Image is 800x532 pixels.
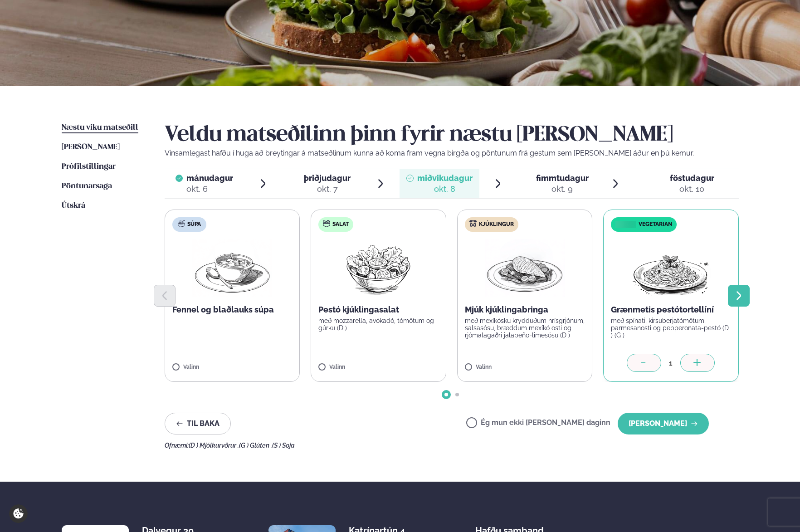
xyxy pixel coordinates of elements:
span: Pöntunarsaga [62,182,112,190]
img: Salad.png [338,239,419,297]
img: Chicken-breast.png [485,239,565,297]
span: Go to slide 1 [444,393,448,396]
span: þriðjudagur [304,173,351,183]
a: Næstu viku matseðill [62,122,138,133]
button: Previous slide [154,285,176,307]
span: fimmtudagur [536,173,589,183]
img: soup.svg [178,220,185,227]
div: okt. 6 [186,184,233,195]
div: okt. 8 [417,184,473,195]
span: Útskrá [62,202,85,210]
h2: Veldu matseðilinn þinn fyrir næstu [PERSON_NAME] [165,122,739,148]
button: [PERSON_NAME] [618,413,709,434]
p: Mjúk kjúklingabringa [465,304,585,315]
p: Fennel og blaðlauks súpa [172,304,293,315]
button: Next slide [728,285,750,307]
p: með spínati, kirsuberjatómötum, parmesanosti og pepperonata-pestó (D ) (G ) [611,317,731,339]
div: Ofnæmi: [165,442,739,449]
span: mánudagur [186,173,233,183]
img: Soup.png [192,239,272,297]
div: okt. 7 [304,184,351,195]
a: [PERSON_NAME] [62,142,120,153]
div: okt. 9 [536,184,589,195]
div: 1 [661,358,680,368]
p: með mexíkósku krydduðum hrísgrjónum, salsasósu, bræddum mexíkó osti og rjómalagaðri jalapeño-lime... [465,317,585,339]
img: salad.svg [323,220,330,227]
span: föstudagur [670,173,714,183]
span: [PERSON_NAME] [62,143,120,151]
img: chicken.svg [469,220,477,227]
p: Vinsamlegast hafðu í huga að breytingar á matseðlinum kunna að koma fram vegna birgða og pöntunum... [165,148,739,159]
span: Prófílstillingar [62,163,116,171]
span: (S ) Soja [272,442,295,449]
p: Pestó kjúklingasalat [318,304,439,315]
span: (D ) Mjólkurvörur , [189,442,239,449]
img: icon [613,220,638,229]
a: Prófílstillingar [62,161,116,172]
a: Pöntunarsaga [62,181,112,192]
span: Næstu viku matseðill [62,124,138,132]
span: Vegetarian [639,221,672,228]
a: Útskrá [62,200,85,211]
p: Grænmetis pestótortellíní [611,304,731,315]
button: Til baka [165,413,231,434]
span: Go to slide 2 [455,393,459,396]
span: miðvikudagur [417,173,473,183]
a: Cookie settings [9,504,28,523]
div: okt. 10 [670,184,714,195]
img: Spagetti.png [631,239,711,297]
span: Súpa [187,221,201,228]
p: með mozzarella, avókadó, tómötum og gúrku (D ) [318,317,439,332]
span: Salat [332,221,349,228]
span: Kjúklingur [479,221,514,228]
span: (G ) Glúten , [239,442,272,449]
